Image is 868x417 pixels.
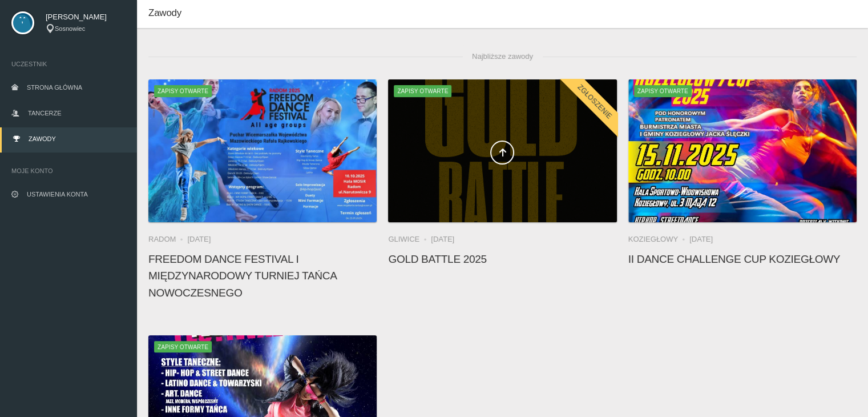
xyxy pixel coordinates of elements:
[28,110,61,117] span: Tancerze
[154,341,212,352] span: Zapisy otwarte
[689,234,713,245] li: [DATE]
[148,79,377,222] img: FREEDOM DANCE FESTIVAL I Międzynarodowy Turniej Tańca Nowoczesnego
[154,85,212,97] span: Zapisy otwarte
[187,234,211,245] li: [DATE]
[388,79,616,222] a: Gold Battle 2025Zapisy otwarteZgłoszenie
[463,45,542,68] span: Najbliższe zawody
[27,84,82,91] span: Strona główna
[628,234,689,245] li: Koziegłowy
[388,234,431,245] li: Gliwice
[46,11,126,23] span: [PERSON_NAME]
[46,24,126,34] div: Sosnowiec
[11,165,126,177] span: Moje konto
[27,191,88,198] span: Ustawienia konta
[394,85,451,97] span: Zapisy otwarte
[148,7,181,18] span: Zawody
[558,66,631,138] div: Zgłoszenie
[431,234,454,245] li: [DATE]
[148,234,187,245] li: Radom
[148,79,377,222] a: FREEDOM DANCE FESTIVAL I Międzynarodowy Turniej Tańca NowoczesnegoZapisy otwarte
[11,58,126,70] span: Uczestnik
[628,251,857,267] h4: II Dance Challenge Cup KOZIEGŁOWY
[634,85,692,97] span: Zapisy otwarte
[388,251,616,267] h4: Gold Battle 2025
[11,11,34,34] img: svg
[628,79,857,222] img: II Dance Challenge Cup KOZIEGŁOWY
[29,135,56,142] span: Zawody
[628,79,857,222] a: II Dance Challenge Cup KOZIEGŁOWYZapisy otwarte
[148,251,377,301] h4: FREEDOM DANCE FESTIVAL I Międzynarodowy Turniej Tańca Nowoczesnego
